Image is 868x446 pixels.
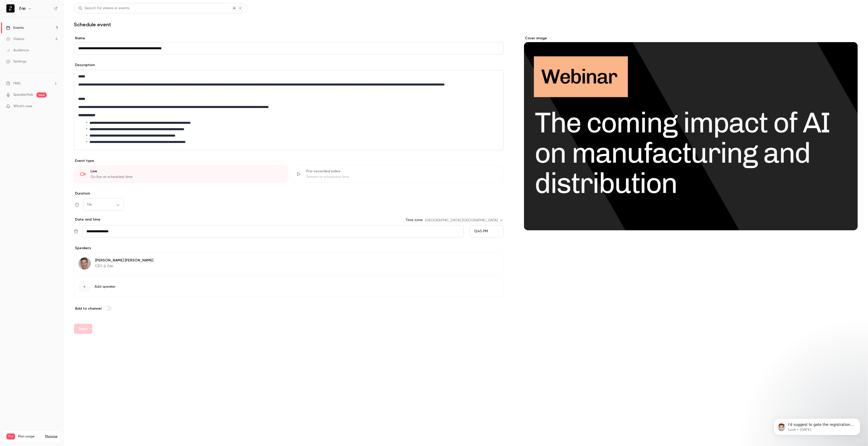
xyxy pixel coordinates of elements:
span: Pro [6,433,15,440]
span: 12:45 PM [474,230,488,233]
div: Pre-recorded video [306,169,497,174]
div: Stream at scheduled time [306,174,497,179]
div: editor [74,70,503,150]
div: Events [6,25,24,30]
span: Plan usage [18,435,42,439]
section: description [74,70,504,150]
span: Help [13,81,21,86]
div: From [470,225,504,237]
span: Add to channel [75,306,101,311]
div: Settings [6,59,27,64]
label: Duration [74,191,504,196]
p: Event type [74,158,504,163]
h1: Schedule event [74,21,858,28]
input: Tue, Feb 17, 2026 [82,225,464,237]
div: Videos [6,37,24,42]
div: 1 h [83,202,124,207]
div: Audience [6,48,29,53]
img: Zap [6,4,15,13]
div: [GEOGRAPHIC_DATA]/[GEOGRAPHIC_DATA] [425,218,504,223]
p: Speakers [74,246,504,251]
p: Date and time [74,217,100,222]
label: Time zone: [405,218,423,223]
img: Christopher Reeves [79,257,91,270]
span: Add speaker [95,284,116,289]
div: Search for videos or events [78,6,129,11]
iframe: Intercom notifications message [766,408,868,443]
iframe: Noticeable Trigger [52,104,58,109]
div: LiveGo live at scheduled time [74,165,288,183]
h6: Zap [19,6,26,11]
label: Name [74,36,504,41]
div: Pre-recorded videoStream at scheduled time [290,165,503,183]
label: Description [74,63,95,68]
p: CEO @ Zap [95,263,153,269]
label: Cover image [524,36,858,41]
section: Cover image [524,36,858,230]
div: Go live at scheduled time [91,174,281,179]
button: Add speaker [74,276,504,297]
li: help-dropdown-opener [6,81,58,86]
div: Live [91,169,281,174]
div: Christopher Reeves[PERSON_NAME] [PERSON_NAME]CEO @ Zap [74,253,504,274]
a: Manage [45,435,57,439]
span: new [36,92,47,98]
span: What's new [13,104,32,109]
a: SpeakerHub [13,92,33,98]
p: [PERSON_NAME] [PERSON_NAME] [95,258,153,263]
